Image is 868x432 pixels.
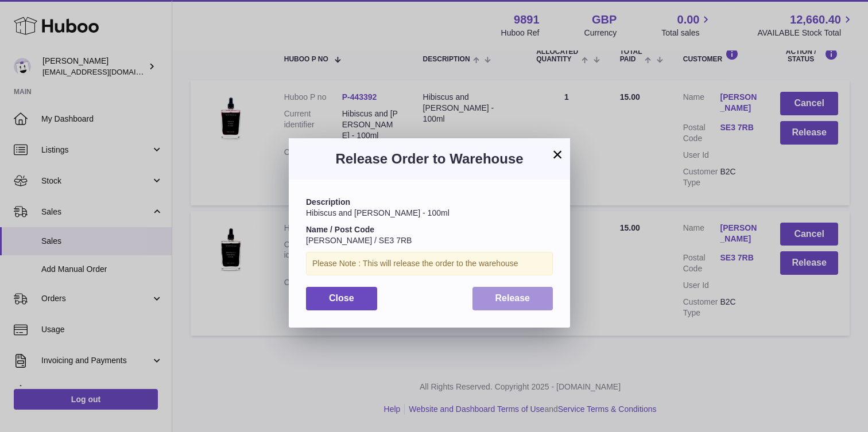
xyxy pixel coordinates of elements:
div: Please Note : This will release the order to the warehouse [306,252,553,275]
span: Release [495,293,530,303]
span: Hibiscus and [PERSON_NAME] - 100ml [306,208,449,217]
button: × [551,147,564,161]
strong: Name / Post Code [306,225,374,234]
button: Release [472,287,553,310]
span: [PERSON_NAME] / SE3 7RB [306,236,412,245]
span: Close [329,293,354,303]
strong: Description [306,197,350,207]
button: Close [306,287,377,310]
h3: Release Order to Warehouse [306,150,553,168]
